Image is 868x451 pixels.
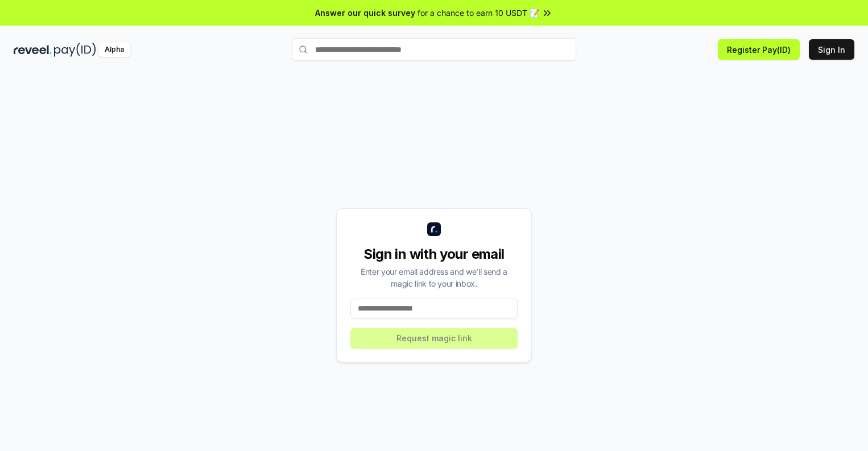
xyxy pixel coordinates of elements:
div: Sign in with your email [350,245,518,263]
button: Sign In [809,39,854,60]
div: Alpha [98,43,130,57]
div: Enter your email address and we’ll send a magic link to your inbox. [350,266,518,289]
span: for a chance to earn 10 USDT 📝 [418,7,539,19]
img: pay_id [54,43,96,57]
button: Register Pay(ID) [718,39,800,60]
span: Answer our quick survey [315,7,415,19]
img: reveel_dark [14,43,52,57]
img: logo_small [427,222,441,236]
